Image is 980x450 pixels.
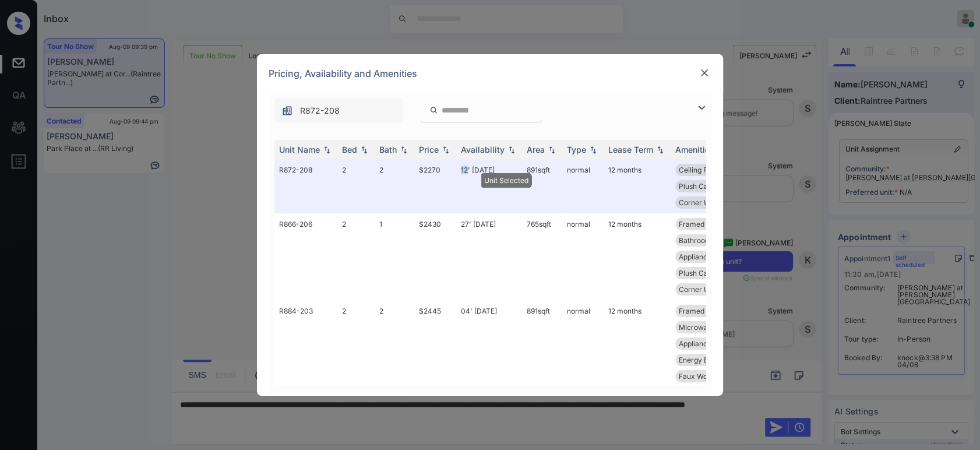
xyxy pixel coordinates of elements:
[695,101,708,115] img: icon-zuma
[679,236,742,245] span: Bathroom Cabine...
[699,67,710,79] img: close
[414,213,456,300] td: $2430
[604,213,671,300] td: 12 months
[587,146,599,154] img: sorting
[679,372,742,381] span: Faux Wood Cover...
[679,323,716,332] span: Microwave
[461,145,505,154] div: Availability
[419,145,439,154] div: Price
[679,339,739,348] span: Appliance Packa...
[654,146,666,154] img: sorting
[562,213,604,300] td: normal
[608,145,653,154] div: Lease Term
[375,213,414,300] td: 1
[429,105,438,115] img: icon-zuma
[679,356,734,364] span: Energy Efficien...
[679,285,717,294] span: Corner Unit
[522,213,562,300] td: 765 sqft
[679,166,715,174] span: Ceiling Fan
[440,146,452,154] img: sorting
[546,146,558,154] img: sorting
[321,146,333,154] img: sorting
[567,145,586,154] div: Type
[342,145,357,154] div: Bed
[358,146,370,154] img: sorting
[337,300,375,387] td: 2
[562,159,604,213] td: normal
[281,105,293,117] img: icon-zuma
[679,307,744,315] span: Framed Bathroom...
[527,145,545,154] div: Area
[456,159,522,213] td: 12' [DATE]
[604,159,671,213] td: 12 months
[522,300,562,387] td: 891 sqft
[456,300,522,387] td: 04' [DATE]
[522,159,562,213] td: 891 sqft
[300,104,340,117] span: R872-208
[679,198,717,207] span: Corner Unit
[604,300,671,387] td: 12 months
[679,252,739,261] span: Appliance Packa...
[274,213,337,300] td: R866-206
[675,145,714,154] div: Amenities
[506,146,517,154] img: sorting
[274,159,337,213] td: R872-208
[414,300,456,387] td: $2445
[456,213,522,300] td: 27' [DATE]
[337,213,375,300] td: 2
[257,54,723,93] div: Pricing, Availability and Amenities
[375,159,414,213] td: 2
[398,146,410,154] img: sorting
[337,159,375,213] td: 2
[375,300,414,387] td: 2
[379,145,397,154] div: Bath
[414,159,456,213] td: $2270
[679,269,731,277] span: Plush Carpeting
[562,300,604,387] td: normal
[279,145,320,154] div: Unit Name
[274,300,337,387] td: R884-203
[679,220,744,228] span: Framed Bathroom...
[679,182,731,191] span: Plush Carpeting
